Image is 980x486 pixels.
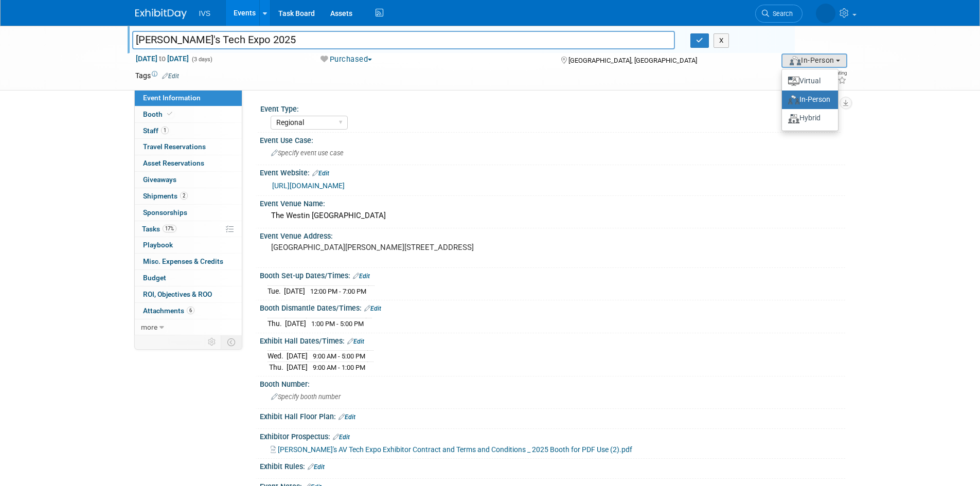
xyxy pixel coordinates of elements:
pre: [GEOGRAPHIC_DATA][PERSON_NAME][STREET_ADDRESS] [271,243,492,252]
a: Asset Reservations [135,155,242,171]
a: Edit [162,73,179,80]
span: [DATE] [DATE] [135,54,189,63]
img: ExhibitDay [135,9,187,19]
div: Event Venue Address: [260,228,845,241]
td: Thu. [268,318,285,329]
button: Purchased [317,54,376,65]
td: [DATE] [287,351,308,362]
a: Edit [353,273,370,280]
label: Virtual [787,74,833,88]
span: 6 [187,307,194,314]
span: [PERSON_NAME]'s AV Tech Expo Exhibitor Contract and Terms and Conditions _ 2025 Booth for PDF Use... [278,445,632,454]
span: 17% [163,225,176,232]
a: more [135,319,242,335]
a: ROI, Objectives & ROO [135,286,242,302]
span: In-Person [789,56,834,64]
span: Specify booth number [271,393,341,401]
div: Event Format [742,53,848,69]
button: X [714,33,729,48]
td: [DATE] [284,285,305,296]
td: [DATE] [287,362,308,372]
a: Search [755,5,803,23]
div: Exhibit Hall Dates/Times: [260,333,845,347]
div: Exhibitor Prospectus: [260,429,845,442]
td: Tags [135,70,179,81]
span: 12:00 PM - 7:00 PM [310,287,366,295]
span: Shipments [143,192,188,200]
span: 1 [161,127,169,134]
span: 9:00 AM - 5:00 PM [313,352,365,360]
div: Booth Dismantle Dates/Times: [260,300,845,314]
td: Personalize Event Tab Strip [203,335,221,349]
td: Tue. [268,285,284,296]
span: (3 days) [191,56,212,63]
span: Search [769,10,793,17]
span: Event Information [143,94,201,102]
span: Misc. Expenses & Credits [143,257,223,265]
a: Booth [135,106,242,122]
a: Edit [308,463,325,471]
a: Misc. Expenses & Credits [135,254,242,269]
span: Sponsorships [143,208,187,217]
span: more [141,323,157,331]
a: Edit [312,170,329,177]
a: Edit [338,413,355,421]
div: Booth Set-up Dates/Times: [260,268,845,281]
div: Exhibit Hall Floor Plan: [260,409,845,422]
span: Attachments [143,307,194,315]
div: Event Use Case: [260,133,845,146]
span: Travel Reservations [143,142,206,151]
a: Giveaways [135,172,242,188]
img: Format-Hybrid.png [788,114,799,123]
a: Edit [347,338,364,345]
span: to [157,55,167,63]
span: 9:00 AM - 1:00 PM [313,364,365,371]
i: Booth reservation complete [167,111,172,117]
div: Event Venue Name: [260,196,845,209]
a: Attachments6 [135,303,242,319]
a: Staff1 [135,123,242,139]
label: Hybrid [787,111,833,125]
a: Sponsorships [135,205,242,221]
td: [DATE] [285,318,306,329]
a: Event Information [135,90,242,106]
span: Asset Reservations [143,159,204,167]
img: Format-InPerson.png [788,95,799,104]
a: Shipments2 [135,188,242,204]
span: Budget [143,274,166,282]
a: Playbook [135,237,242,253]
span: Specify event use case [271,149,344,157]
label: In-Person [787,93,833,107]
span: Playbook [143,241,173,249]
td: Thu. [268,362,287,372]
button: In-Person [781,53,847,68]
span: 1:00 PM - 5:00 PM [311,320,364,328]
div: Event Website: [260,165,845,178]
span: Giveaways [143,175,176,184]
a: Edit [364,305,381,312]
span: Tasks [142,225,176,233]
a: Travel Reservations [135,139,242,155]
div: Booth Number: [260,376,845,389]
span: IVS [199,9,211,17]
td: Toggle Event Tabs [221,335,242,349]
img: Format-Virtual.png [788,77,799,86]
a: Tasks17% [135,221,242,237]
span: Booth [143,110,174,118]
div: The Westin [GEOGRAPHIC_DATA] [268,208,838,224]
span: [GEOGRAPHIC_DATA], [GEOGRAPHIC_DATA] [568,57,697,64]
img: Carrie Rhoads [816,4,835,23]
span: Staff [143,127,169,135]
div: Exhibit Rules: [260,459,845,472]
span: 2 [180,192,188,200]
td: Wed. [268,351,287,362]
div: Event Type: [260,101,841,114]
a: Edit [333,434,350,441]
a: [PERSON_NAME]'s AV Tech Expo Exhibitor Contract and Terms and Conditions _ 2025 Booth for PDF Use... [271,445,632,454]
span: ROI, Objectives & ROO [143,290,212,298]
a: Budget [135,270,242,286]
a: [URL][DOMAIN_NAME] [272,182,345,190]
